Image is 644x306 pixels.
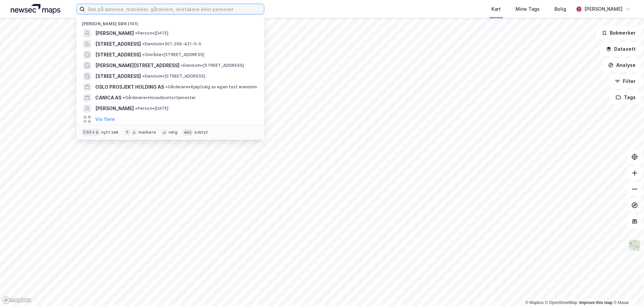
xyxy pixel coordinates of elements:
div: avbryt [194,130,208,135]
span: [STREET_ADDRESS] [95,51,141,59]
span: • [142,41,144,46]
div: [PERSON_NAME] [584,5,623,13]
span: [PERSON_NAME] [95,29,134,37]
div: velg [168,130,177,135]
span: Gårdeiere • Kjøp/salg av egen fast eiendom [165,84,257,90]
span: [PERSON_NAME] [95,104,134,113]
button: Bokmerker [596,26,641,40]
button: Vis flere [95,115,115,123]
button: Filter [609,75,641,88]
span: • [135,31,137,36]
span: • [142,52,144,57]
span: Gårdeiere • Hovedkontortjenester [123,95,196,100]
img: logo.a4113a55bc3d86da70a041830d287a7e.svg [11,4,60,14]
span: [STREET_ADDRESS] [95,72,141,80]
span: OSLO PROSJEKT HOLDING AS [95,83,164,91]
a: OpenStreetMap [545,300,578,305]
div: Bolig [554,5,566,13]
span: CANICA AS [95,94,121,102]
a: Mapbox [525,300,544,305]
div: esc [183,129,193,136]
button: Tags [610,91,641,104]
span: • [123,95,125,100]
span: • [165,84,167,89]
button: Datasett [600,42,641,56]
input: Søk på adresse, matrikkel, gårdeiere, leietakere eller personer [85,4,264,14]
div: markere [139,130,156,135]
div: [PERSON_NAME] søk (101) [76,16,264,28]
button: Analyse [602,58,641,72]
span: Person • [DATE] [135,106,168,111]
div: nytt søk [101,130,119,135]
a: Mapbox homepage [2,296,32,304]
div: Ctrl + k [82,129,100,136]
div: Kart [491,5,501,13]
div: Mine Tags [516,5,540,13]
img: Z [628,239,641,252]
span: Eiendom • 301-209-421-0-0 [142,41,201,47]
span: [STREET_ADDRESS] [95,40,141,48]
span: Eiendom • [STREET_ADDRESS] [142,74,205,79]
span: [PERSON_NAME][STREET_ADDRESS] [95,61,179,70]
span: Person • [DATE] [135,31,168,36]
span: • [142,74,144,79]
span: Område • [STREET_ADDRESS] [142,52,204,57]
span: • [135,106,137,111]
iframe: Chat Widget [610,274,644,306]
span: Eiendom • [STREET_ADDRESS] [181,63,244,68]
a: Improve this map [579,300,612,305]
span: • [181,63,183,68]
